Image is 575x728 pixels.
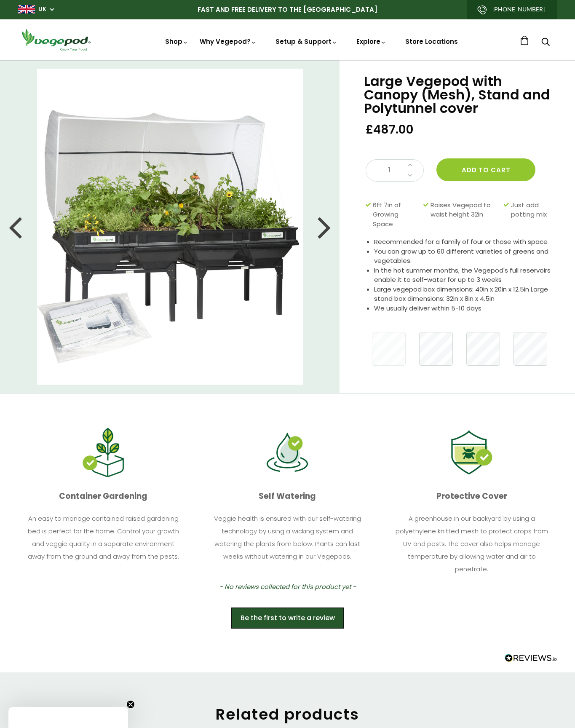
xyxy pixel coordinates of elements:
[374,266,554,285] li: In the hot summer months, the Vegepod's full reservoirs enable it to self-water for up to 3 weeks
[18,599,557,629] div: Be the first to write a review
[374,285,554,304] li: Large vegepod box dimensions: 40in x 20in x 12.5in Large stand box dimensions: 32in x 8in x 4.5in
[18,488,189,504] p: Container Gardening
[374,165,403,176] span: 1
[18,28,94,52] img: Vegepod
[541,38,550,47] a: Search
[356,37,387,46] a: Explore
[37,69,302,385] img: Large Vegepod with Canopy (Mesh), Stand and Polytunnel cover
[25,512,181,563] p: An easy to manage contained raised gardening bed is perfect for the home. Control your growth and...
[374,247,554,266] li: You can grow up to 60 different varieties of greens and vegetables.
[231,608,344,629] div: Be the first to write a review
[202,488,373,504] p: Self Watering
[511,201,550,229] span: Just add potting mix
[8,707,128,728] div: Close teaser
[505,654,557,662] img: Leads to vegepod.co.uk's company reviews page on REVIEWS.io.
[405,170,415,181] a: Decrease quantity by 1
[405,160,415,171] a: Increase quantity by 1
[374,304,554,313] li: We usually deliver within 5-10 days
[431,201,500,229] span: Raises Vegepod to waist height 32in
[18,5,35,13] img: gb_large.png
[18,705,557,723] h2: Related products
[394,512,550,575] p: A greenhouse in our backyard by using a polyethylene knitted mesh to protect crops from UV and pe...
[436,158,535,181] button: Add to cart
[386,488,557,504] p: Protective Cover
[219,582,356,591] em: - No reviews collected for this product yet -
[405,37,458,46] a: Store Locations
[165,37,189,46] a: Shop
[126,700,135,709] button: Close teaser
[366,122,414,137] span: £487.00
[364,75,554,115] h1: Large Vegepod with Canopy (Mesh), Stand and Polytunnel cover
[374,237,554,247] li: Recommended for a family of four or those with space
[209,512,365,563] p: Veggie health is ensured with our self-watering technology by using a wicking system and watering...
[275,37,338,46] a: Setup & Support
[38,5,46,13] a: UK
[200,37,257,46] a: Why Vegepod?
[373,201,419,229] span: 6ft 7in of Growing Space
